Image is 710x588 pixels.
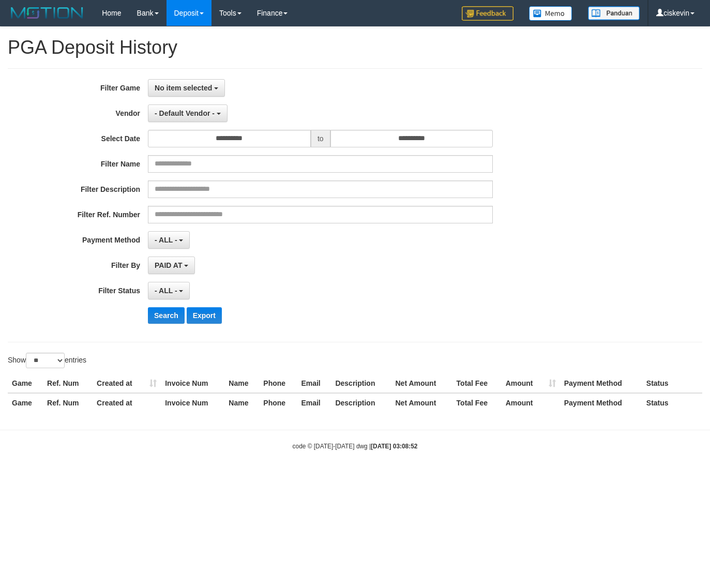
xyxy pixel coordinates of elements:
img: Feedback.jpg [462,6,513,21]
th: Created at [93,393,161,412]
th: Invoice Num [161,374,224,393]
th: Email [297,393,331,412]
th: Created at [93,374,161,393]
img: Button%20Memo.svg [529,6,572,21]
span: - ALL - [155,236,177,244]
th: Ref. Num [43,393,93,412]
th: Total Fee [452,393,502,412]
th: Name [224,374,259,393]
button: - ALL - [148,231,190,249]
strong: [DATE] 03:08:52 [371,443,417,450]
h1: PGA Deposit History [8,37,702,58]
button: Search [148,307,185,324]
button: PAID AT [148,257,195,274]
th: Game [8,374,43,393]
button: Export [187,307,222,324]
th: Ref. Num [43,374,93,393]
small: code © [DATE]-[DATE] dwg | [293,443,418,450]
span: - ALL - [155,287,177,295]
th: Amount [502,393,560,412]
img: MOTION_logo.png [8,5,86,21]
th: Game [8,393,43,412]
button: - Default Vendor - [148,104,228,122]
span: No item selected [155,84,212,92]
span: to [311,130,330,147]
th: Phone [259,393,297,412]
th: Payment Method [560,393,642,412]
button: - ALL - [148,282,190,299]
th: Description [331,374,391,393]
th: Payment Method [560,374,642,393]
th: Phone [259,374,297,393]
th: Net Amount [391,393,452,412]
th: Net Amount [391,374,452,393]
th: Invoice Num [161,393,224,412]
th: Total Fee [452,374,502,393]
th: Description [331,393,391,412]
span: - Default Vendor - [155,109,215,117]
img: panduan.png [588,6,640,20]
th: Email [297,374,331,393]
span: PAID AT [155,261,182,269]
th: Amount [502,374,560,393]
th: Name [224,393,259,412]
th: Status [642,374,702,393]
select: Showentries [26,353,65,368]
button: No item selected [148,79,225,97]
th: Status [642,393,702,412]
label: Show entries [8,353,86,368]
